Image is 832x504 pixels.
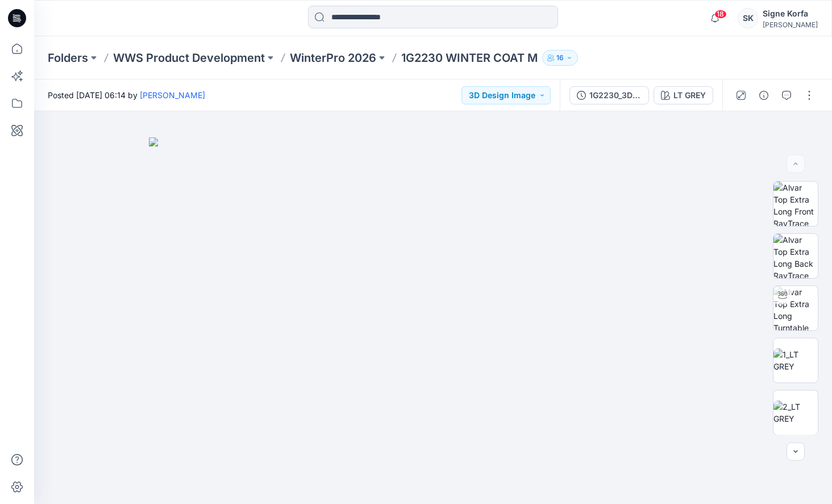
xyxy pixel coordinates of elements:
button: Details [755,86,773,104]
p: 16 [556,52,564,64]
img: Alvar Top Extra Long Turntable RayTrace [773,286,818,330]
img: eyJhbGciOiJIUzI1NiIsImtpZCI6IjAiLCJzbHQiOiJzZXMiLCJ0eXAiOiJKV1QifQ.eyJkYXRhIjp7InR5cGUiOiJzdG9yYW... [149,137,717,504]
img: 2_LT GREY [773,401,818,425]
p: 1G2230 WINTER COAT M [401,50,538,66]
img: 1_LT GREY [773,348,818,372]
button: 1G2230_3D PD_proto1_Designer comments updated [569,86,649,104]
div: 1G2230_3D PD_proto1_Designer comments updated [589,89,642,102]
a: WinterPro 2026 [290,50,376,66]
button: LT GREY [654,86,713,104]
button: 16 [542,50,578,66]
a: Folders [48,50,88,66]
a: [PERSON_NAME] [140,90,205,100]
span: 18 [714,10,727,19]
div: SK [738,8,758,28]
div: [PERSON_NAME] [763,20,818,29]
img: Alvar Top Extra Long Front RayTrace [773,182,818,226]
div: Signe Korfa [763,7,818,20]
img: Alvar Top Extra Long Back RayTrace [773,234,818,278]
a: WWS Product Development [113,50,265,66]
div: LT GREY [673,89,706,102]
span: Posted [DATE] 06:14 by [48,89,205,101]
